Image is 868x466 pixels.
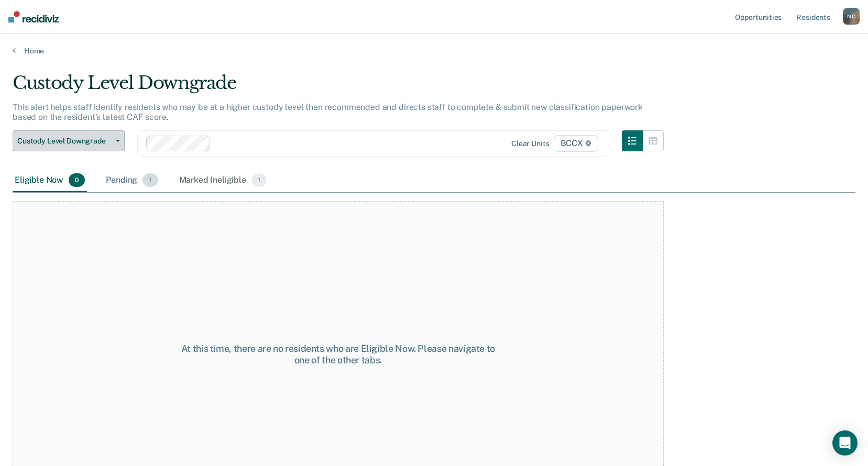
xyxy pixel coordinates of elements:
p: This alert helps staff identify residents who may be at a higher custody level than recommended a... [13,102,643,122]
div: Eligible Now0 [13,169,87,192]
img: Recidiviz [8,11,59,23]
span: 1 [251,173,267,187]
div: Custody Level Downgrade [13,72,664,102]
div: At this time, there are no residents who are Eligible Now. Please navigate to one of the other tabs. [175,343,500,365]
span: Custody Level Downgrade [17,137,112,146]
button: NC [843,8,860,25]
div: Pending1 [104,169,160,192]
button: Custody Level Downgrade [13,130,125,151]
div: Clear units [511,139,550,148]
span: BCCX [554,135,598,152]
span: 1 [142,173,158,187]
div: Marked Ineligible1 [177,169,269,192]
span: 0 [69,173,85,187]
a: Home [13,46,855,56]
div: Open Intercom Messenger [832,430,858,456]
div: N C [843,8,860,25]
